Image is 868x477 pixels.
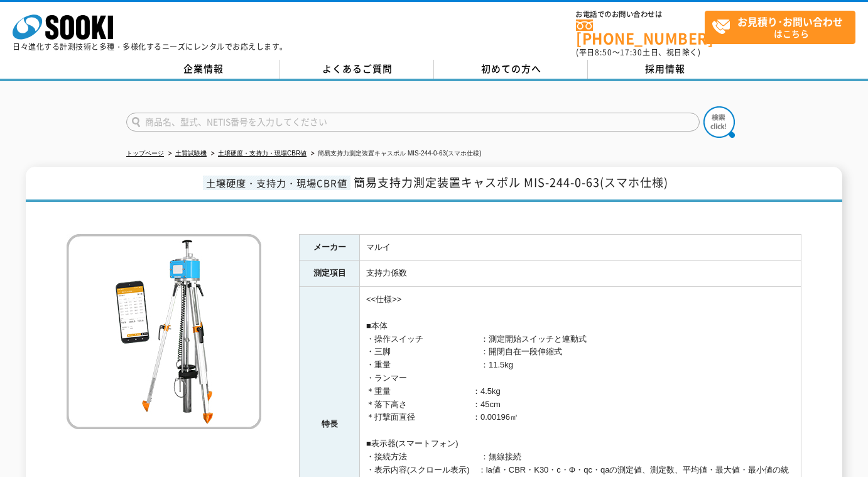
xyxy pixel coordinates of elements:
td: マルイ [360,234,801,261]
a: 初めての方へ [434,60,588,79]
td: 支持力係数 [360,261,801,287]
img: btn_search.png [703,106,735,138]
li: 簡易支持力測定装置キャスポル MIS-244-0-63(スマホ仕様) [308,147,482,160]
span: お電話でのお問い合わせは [576,11,705,18]
img: 簡易支持力測定装置キャスポル MIS-244-0-63(スマホ仕様) [67,234,261,429]
a: 企業情報 [126,60,280,79]
span: (平日 ～ 土日、祝日除く) [576,47,700,58]
a: [PHONE_NUMBER] [576,20,705,45]
span: 土壌硬度・支持力・現場CBR値 [203,176,350,190]
strong: お見積り･お問い合わせ [737,14,843,29]
a: 採用情報 [588,60,742,79]
input: 商品名、型式、NETIS番号を入力してください [126,113,700,132]
th: 測定項目 [300,261,360,287]
span: 17:30 [620,47,643,58]
span: 8:50 [595,47,612,58]
a: よくあるご質問 [280,60,434,79]
span: はこちら [712,11,855,43]
a: お見積り･お問い合わせはこちら [705,11,855,44]
a: トップページ [126,150,164,157]
th: メーカー [300,234,360,261]
span: 初めての方へ [481,62,541,76]
span: 簡易支持力測定装置キャスポル MIS-244-0-63(スマホ仕様) [354,174,668,191]
a: 土壌硬度・支持力・現場CBR値 [218,150,307,157]
p: 日々進化する計測技術と多種・多様化するニーズにレンタルでお応えします。 [13,43,288,50]
a: 土質試験機 [175,150,207,157]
